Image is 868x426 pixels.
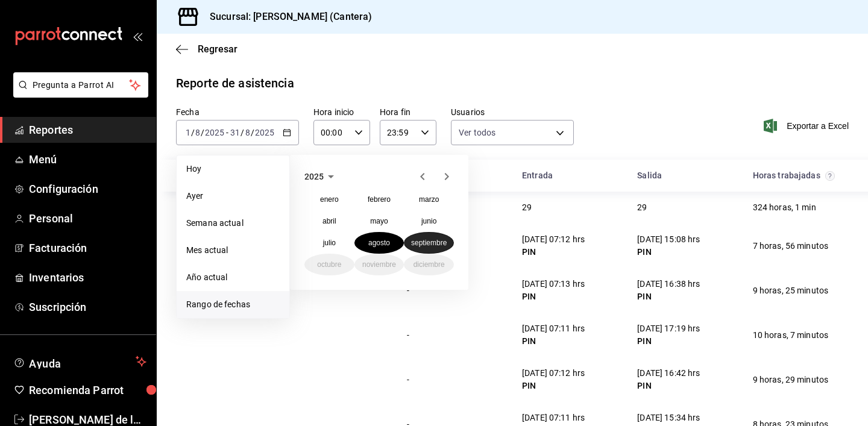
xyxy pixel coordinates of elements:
[825,171,835,181] svg: El total de horas trabajadas por usuario es el resultado de la suma redondeada del registro de ho...
[166,330,186,340] div: Cell
[451,108,574,116] label: Usuarios
[304,172,324,181] span: 2025
[304,169,338,184] button: 2025
[157,160,868,192] div: Head
[380,108,436,116] label: Hora fin
[323,239,336,247] abbr: julio de 2025
[200,10,372,24] h3: Sucursal: [PERSON_NAME] (Cantera)
[637,290,700,303] div: PIN
[637,278,700,290] div: [DATE] 16:38 hrs
[522,233,585,246] div: [DATE] 07:12 hrs
[354,189,404,210] button: febrero de 2025
[157,192,868,224] div: Row
[251,128,254,137] span: /
[637,322,700,335] div: [DATE] 17:19 hrs
[304,232,354,254] button: julio de 2025
[354,254,404,275] button: noviembre de 2025
[29,354,131,369] span: Ayuda
[29,181,146,197] span: Configuración
[522,278,585,290] div: [DATE] 07:13 hrs
[743,280,838,302] div: Cell
[627,164,743,187] div: HeadCell
[33,79,130,92] span: Pregunta a Parrot AI
[226,128,228,137] span: -
[368,195,391,204] abbr: febrero de 2025
[627,362,709,397] div: Cell
[195,128,201,137] input: --
[397,280,419,302] div: Cell
[397,324,419,346] div: Cell
[362,260,396,269] abbr: noviembre de 2025
[241,128,244,137] span: /
[157,268,868,313] div: Row
[13,72,148,98] button: Pregunta a Parrot AI
[354,210,404,232] button: mayo de 2025
[29,240,146,256] span: Facturación
[743,369,838,391] div: Cell
[637,367,700,380] div: [DATE] 16:42 hrs
[419,195,439,204] abbr: marzo de 2025
[522,246,585,258] div: PIN
[157,357,868,402] div: Row
[320,195,339,204] abbr: enero de 2025
[198,43,237,55] span: Regresar
[166,241,186,251] div: Cell
[743,164,858,187] div: HeadCell
[522,367,585,380] div: [DATE] 07:12 hrs
[157,313,868,357] div: Row
[204,128,225,137] input: ----
[743,196,826,219] div: Cell
[230,128,241,137] input: --
[627,273,709,308] div: Cell
[186,190,280,202] span: Ayer
[637,380,700,392] div: PIN
[421,217,436,225] abbr: junio de 2025
[191,128,195,137] span: /
[245,128,251,137] input: --
[627,196,656,219] div: Cell
[166,164,397,187] div: HeadCell
[414,260,445,269] abbr: diciembre de 2025
[186,271,280,284] span: Año actual
[176,43,237,55] button: Regresar
[522,322,585,335] div: [DATE] 07:11 hrs
[29,382,146,398] span: Recomienda Parrot
[185,128,191,137] input: --
[166,375,186,384] div: Cell
[522,412,585,424] div: [DATE] 07:11 hrs
[512,318,594,352] div: Cell
[404,189,454,210] button: marzo de 2025
[637,335,700,348] div: PIN
[304,254,354,275] button: octubre de 2025
[512,228,594,263] div: Cell
[766,119,849,133] button: Exportar a Excel
[186,163,280,175] span: Hoy
[743,235,838,257] div: Cell
[512,362,594,397] div: Cell
[304,210,354,232] button: abril de 2025
[313,108,370,116] label: Hora inicio
[201,128,204,137] span: /
[627,318,709,352] div: Cell
[322,217,336,225] abbr: abril de 2025
[512,273,594,308] div: Cell
[522,290,585,303] div: PIN
[407,374,409,386] div: -
[404,232,454,254] button: septiembre de 2025
[29,269,146,286] span: Inventarios
[370,217,388,225] abbr: mayo de 2025
[637,412,700,424] div: [DATE] 15:34 hrs
[368,239,390,247] abbr: agosto de 2025
[157,224,868,268] div: Row
[354,232,404,254] button: agosto de 2025
[512,196,541,219] div: Cell
[459,127,495,139] span: Ver todos
[743,324,838,346] div: Cell
[407,284,409,297] div: -
[637,233,700,246] div: [DATE] 15:08 hrs
[29,122,146,138] span: Reportes
[133,31,142,41] button: open_drawer_menu
[404,210,454,232] button: junio de 2025
[186,217,280,230] span: Semana actual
